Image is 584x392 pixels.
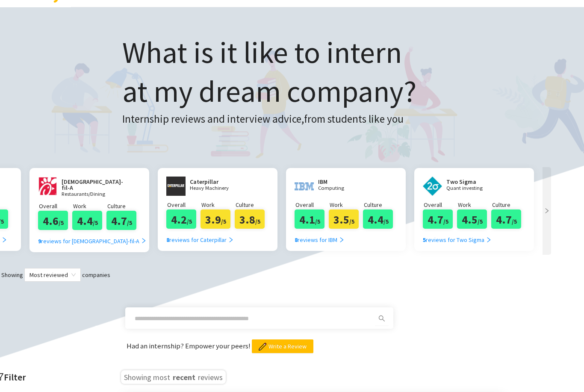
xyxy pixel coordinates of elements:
[424,200,457,210] p: Overall
[375,312,389,326] button: search
[423,229,492,245] a: 5reviews for Two Sigma right
[166,236,234,245] div: reviews for Caterpillar
[295,229,345,245] a: 8reviews for IBM right
[268,342,307,351] span: Write a Review
[62,192,126,197] p: Restaurants/Dining
[190,179,241,185] h2: Caterpillar
[423,236,492,245] div: reviews for Two Sigma
[38,238,41,245] b: 9
[235,210,265,229] div: 3.8
[295,177,314,196] img: www.ibm.com
[363,210,393,229] div: 4.4
[201,210,230,229] div: 3.9
[255,218,260,226] span: /5
[38,230,147,246] a: 9reviews for [DEMOGRAPHIC_DATA]-fil-A right
[38,237,147,246] div: reviews for [DEMOGRAPHIC_DATA]-fil-A
[221,218,226,226] span: /5
[127,219,132,227] span: /5
[458,200,491,210] p: Work
[491,210,521,229] div: 4.7
[29,269,76,282] span: Most reviewed
[62,179,126,191] h2: [DEMOGRAPHIC_DATA]-fil-A
[375,315,388,322] span: search
[166,210,196,229] div: 4.2
[295,236,345,245] div: reviews for IBM
[423,236,426,244] b: 5
[512,218,517,226] span: /5
[166,236,169,244] b: 8
[443,218,448,226] span: /5
[38,211,68,230] div: 4.6
[259,343,266,351] img: pencil.png
[73,202,106,211] p: Work
[318,179,369,185] h2: IBM
[492,200,525,210] p: Culture
[187,218,192,226] span: /5
[167,200,201,210] p: Overall
[106,211,136,230] div: 4.7
[543,208,551,214] span: right
[236,200,269,210] p: Culture
[364,200,397,210] p: Culture
[315,218,320,226] span: /5
[339,237,345,243] span: right
[252,340,313,354] button: Write a Review
[122,33,416,111] h1: What is it like to intern
[423,210,453,229] div: 4.7
[1,237,7,243] span: right
[201,200,235,210] p: Work
[228,237,234,243] span: right
[318,186,369,192] p: Computing
[295,236,298,244] b: 8
[190,186,241,192] p: Heavy Machinery
[127,342,252,351] span: Had an internship? Empower your peers!
[295,210,324,229] div: 4.1
[329,210,359,229] div: 3.5
[486,237,492,243] span: right
[59,219,64,227] span: /5
[383,218,389,226] span: /5
[446,186,498,192] p: Quant investing
[122,111,416,128] h3: Internship reviews and interview advice, from students like you
[295,200,329,210] p: Overall
[172,371,196,382] span: recent
[446,179,498,185] h2: Two Sigma
[457,210,487,229] div: 4.5
[166,229,234,245] a: 8reviews for Caterpillar right
[121,371,226,384] h3: Showing most reviews
[141,238,147,244] span: right
[72,211,102,230] div: 4.4
[93,219,98,227] span: /5
[122,73,416,110] span: at my dream company?
[39,202,72,211] p: Overall
[349,218,354,226] span: /5
[107,202,141,211] p: Culture
[478,218,483,226] span: /5
[330,200,363,210] p: Work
